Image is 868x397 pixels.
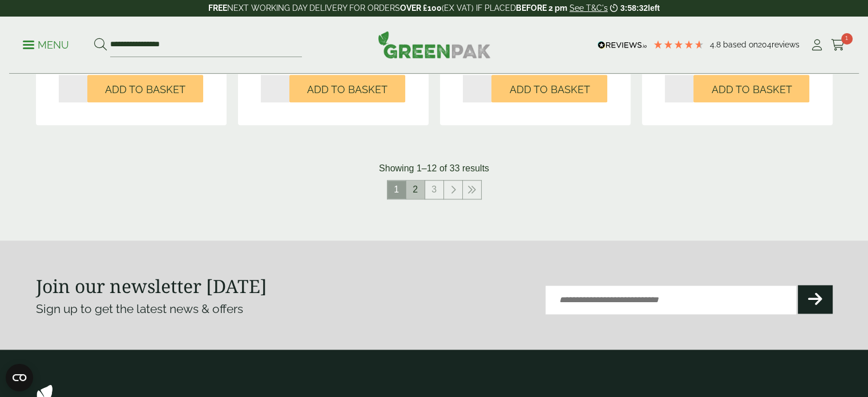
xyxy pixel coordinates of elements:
[289,75,405,102] button: Add to Basket
[406,181,425,199] a: 2
[307,83,387,96] span: Add to Basket
[378,31,491,58] img: GreenPak Supplies
[723,40,758,49] span: Based on
[491,75,607,102] button: Add to Basket
[648,3,660,13] span: left
[810,39,824,51] i: My Account
[36,274,267,298] strong: Join our newsletter [DATE]
[400,3,442,13] strong: OVER £100
[570,3,608,13] a: See T&C's
[758,40,772,49] span: 204
[620,3,648,13] span: 3:58:32
[516,3,567,13] strong: BEFORE 2 pm
[379,162,489,175] p: Showing 1–12 of 33 results
[387,181,406,199] span: 1
[693,75,809,102] button: Add to Basket
[425,181,443,199] a: 3
[6,364,33,391] button: Open CMP widget
[831,37,845,54] a: 1
[772,40,800,49] span: reviews
[208,3,227,13] strong: FREE
[597,41,647,49] img: REVIEWS.io
[653,39,704,50] div: 4.79 Stars
[710,40,723,49] span: 4.8
[509,83,590,96] span: Add to Basket
[105,83,185,96] span: Add to Basket
[831,39,845,51] i: Cart
[87,75,203,102] button: Add to Basket
[36,300,394,318] p: Sign up to get the latest news & offers
[841,33,853,45] span: 1
[23,38,69,50] a: Menu
[711,83,792,96] span: Add to Basket
[23,38,69,52] p: Menu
